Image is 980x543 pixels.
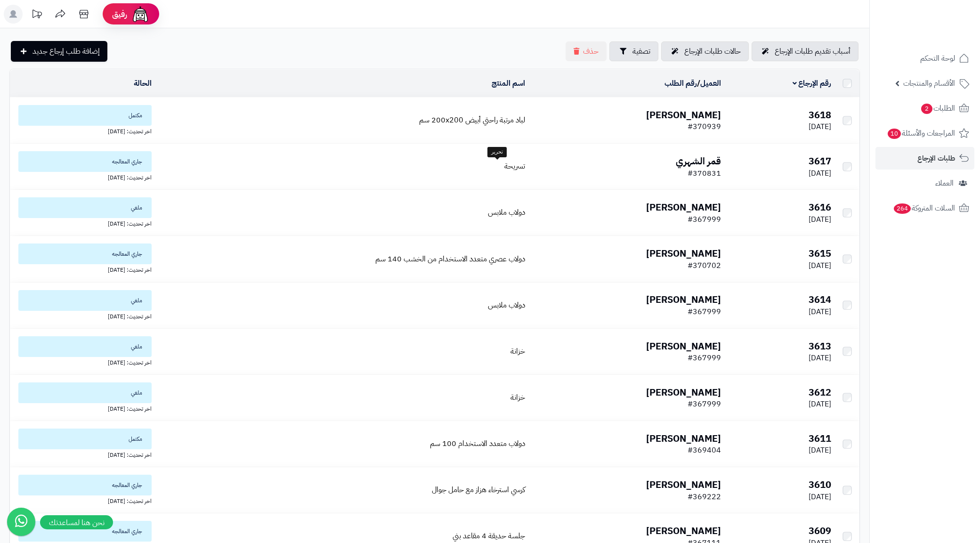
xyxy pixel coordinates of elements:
a: رقم الإرجاع [793,78,832,89]
b: 3612 [809,385,831,399]
b: [PERSON_NAME] [646,431,721,446]
b: 3617 [809,154,831,168]
span: #367999 [688,306,721,317]
a: تسريحة [504,161,525,172]
b: 3610 [809,478,831,492]
b: [PERSON_NAME] [646,339,721,353]
b: [PERSON_NAME] [646,385,721,399]
b: 3616 [809,200,831,214]
span: [DATE] [809,352,831,364]
b: [PERSON_NAME] [646,524,721,538]
a: طلبات الإرجاع [875,147,974,170]
span: 264 [894,203,911,214]
div: تحرير [487,147,507,157]
span: ملغي [18,290,152,311]
span: رفيق [112,8,127,20]
span: الطلبات [920,102,955,115]
span: 10 [888,129,901,139]
a: اسم المنتج [492,78,525,89]
span: ملغي [18,197,152,218]
img: logo-2.png [916,26,971,46]
span: [DATE] [809,260,831,271]
span: [DATE] [809,306,831,317]
a: خزانة [510,346,525,357]
div: اخر تحديث: [DATE] [14,449,152,459]
span: جاري المعالجه [18,521,152,542]
a: العميل [700,78,721,89]
b: 3618 [809,108,831,122]
span: ملغي [18,336,152,357]
span: [DATE] [809,398,831,410]
b: 3614 [809,292,831,307]
a: دولاب ملابس [488,207,525,218]
span: دولاب متعدد الاستخدام 100 سم [430,438,525,449]
span: ملغي [18,382,152,403]
span: جاري المعالجه [18,475,152,495]
div: اخر تحديث: [DATE] [14,495,152,505]
b: [PERSON_NAME] [646,292,721,307]
a: السلات المتروكة264 [875,197,974,219]
div: اخر تحديث: [DATE] [14,126,152,136]
span: 2 [921,104,932,114]
span: حذف [583,46,599,57]
span: لباد مرتبة راحتي أبيض 200x200 سم‏ [419,114,525,126]
a: دولاب عصري متعدد الاستخدام من الخشب 140 سم [375,253,525,265]
a: الحالة [134,78,152,89]
span: #367999 [688,352,721,364]
img: ai-face.png [131,5,150,24]
span: المراجعات والأسئلة [887,127,955,140]
a: الطلبات2 [875,97,974,120]
b: [PERSON_NAME] [646,246,721,260]
b: 3609 [809,524,831,538]
span: [DATE] [809,214,831,225]
td: / [529,70,725,97]
a: خزانة [510,392,525,403]
button: تصفية [609,41,658,61]
a: إضافة طلب إرجاع جديد [11,41,107,62]
div: اخر تحديث: [DATE] [14,218,152,228]
div: اخر تحديث: [DATE] [14,264,152,274]
span: الأقسام والمنتجات [903,77,955,90]
span: مكتمل [18,429,152,449]
span: #367999 [688,398,721,410]
span: حالات طلبات الإرجاع [684,46,741,57]
span: إضافة طلب إرجاع جديد [32,46,100,57]
span: لوحة التحكم [920,52,955,65]
a: لوحة التحكم [875,47,974,70]
span: جاري المعالجه [18,151,152,172]
a: كرسي استرخاء هزاز مع حامل جوال [432,484,525,495]
span: طلبات الإرجاع [917,152,955,165]
div: اخر تحديث: [DATE] [14,357,152,367]
span: تصفية [632,46,650,57]
b: [PERSON_NAME] [646,478,721,492]
div: اخر تحديث: [DATE] [14,311,152,321]
b: قمر الشهري [676,154,721,168]
a: جلسة حديقة 4 مقاعد بني [453,530,525,542]
a: العملاء [875,172,974,195]
a: دولاب ملابس [488,300,525,311]
a: رقم الطلب [664,78,697,89]
span: [DATE] [809,121,831,132]
span: أسباب تقديم طلبات الإرجاع [775,46,850,57]
div: اخر تحديث: [DATE] [14,403,152,413]
span: السلات المتروكة [893,202,955,215]
b: 3611 [809,431,831,446]
div: اخر تحديث: [DATE] [14,172,152,182]
span: العملاء [935,177,954,190]
b: 3615 [809,246,831,260]
span: مكتمل [18,105,152,126]
span: جاري المعالجه [18,243,152,264]
a: تحديثات المنصة [25,5,49,26]
span: #370831 [688,168,721,179]
b: [PERSON_NAME] [646,200,721,214]
span: #367999 [688,214,721,225]
span: #370939 [688,121,721,132]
